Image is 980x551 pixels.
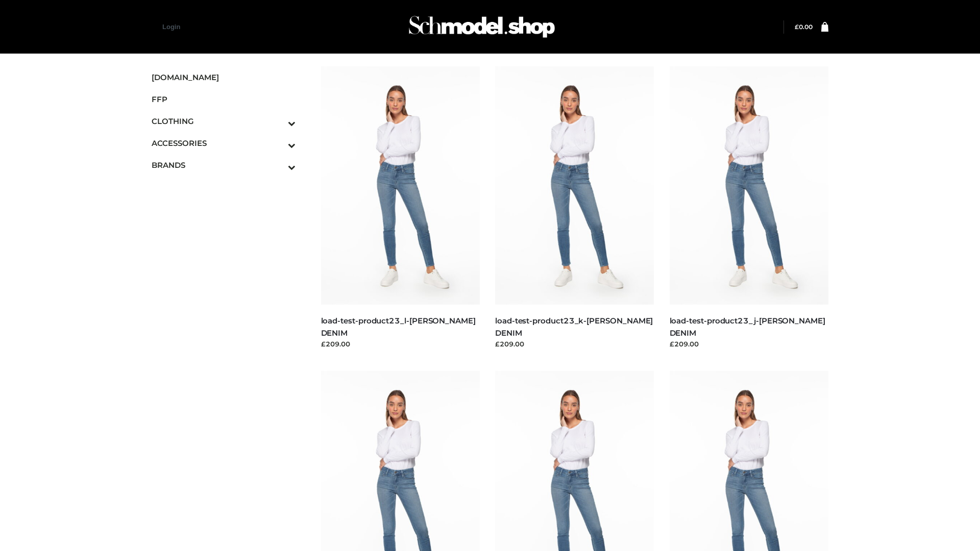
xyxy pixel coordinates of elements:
a: Login [162,23,180,31]
span: BRANDS [152,159,296,171]
div: £209.00 [321,339,480,349]
a: load-test-product23_j-[PERSON_NAME] DENIM [670,316,825,337]
span: CLOTHING [152,115,296,127]
img: Schmodel Admin 964 [405,7,558,47]
a: ACCESSORIESToggle Submenu [152,132,296,154]
a: FFP [152,88,296,110]
button: Toggle Submenu [260,132,296,154]
button: Toggle Submenu [260,154,296,176]
a: BRANDSToggle Submenu [152,154,296,176]
div: £209.00 [670,339,829,349]
a: load-test-product23_k-[PERSON_NAME] DENIM [495,316,653,337]
a: £0.00 [795,23,813,31]
span: [DOMAIN_NAME] [152,71,296,83]
span: FFP [152,93,296,105]
div: £209.00 [495,339,654,349]
a: [DOMAIN_NAME] [152,66,296,88]
span: £ [795,23,799,31]
a: CLOTHINGToggle Submenu [152,110,296,132]
a: load-test-product23_l-[PERSON_NAME] DENIM [321,316,476,337]
bdi: 0.00 [795,23,813,31]
span: ACCESSORIES [152,137,296,149]
button: Toggle Submenu [260,110,296,132]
